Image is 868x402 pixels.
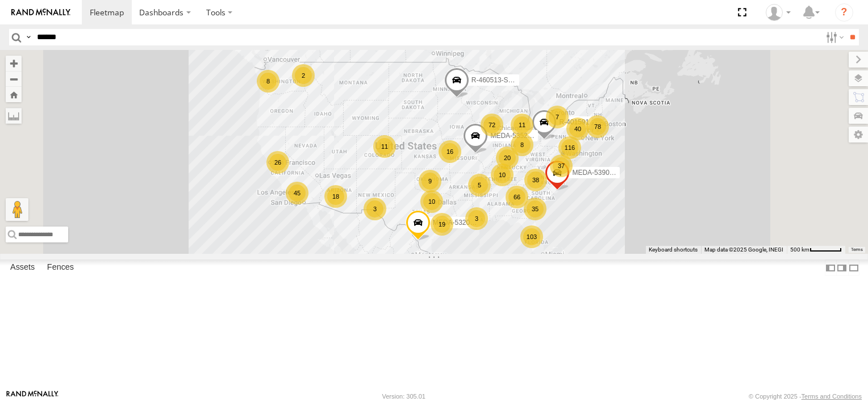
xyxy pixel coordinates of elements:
div: 45 [286,182,308,204]
div: 8 [511,133,533,156]
span: 500 km [790,246,809,253]
div: 8 [257,70,279,93]
div: Version: 305.01 [382,393,425,400]
span: Map data ©2025 Google, INEGI [704,246,783,253]
button: Drag Pegman onto the map to open Street View [6,198,28,221]
img: rand-logo.svg [11,9,70,16]
div: 16 [439,140,461,163]
label: Hide Summary Table [848,259,859,276]
div: 18 [324,185,347,208]
button: Zoom out [6,71,22,87]
label: Assets [5,260,40,276]
div: 35 [524,198,546,220]
div: 20 [496,146,519,169]
label: Map Settings [849,127,868,143]
label: Search Query [24,29,33,45]
div: 78 [586,115,609,138]
label: Dock Summary Table to the Right [836,259,848,276]
span: MEDA-535204-Roll [490,132,549,140]
div: 26 [266,151,289,174]
div: 2 [292,64,315,87]
div: 10 [491,164,514,186]
div: 38 [524,169,547,191]
button: Zoom Home [6,87,22,102]
i: ? [835,3,853,22]
label: Measure [6,108,22,124]
div: 40 [566,118,589,140]
span: MEDA-532007-Roll [433,219,491,227]
div: 116 [558,136,581,159]
div: 11 [373,135,396,158]
button: Keyboard shortcuts [649,246,698,254]
span: MEDA-539001-Roll [572,169,631,177]
div: 9 [419,170,441,192]
label: Search Filter Options [821,29,846,45]
span: R-460513-Swing [471,76,522,84]
div: 3 [465,207,488,230]
div: 11 [511,114,533,136]
button: Zoom in [6,56,22,71]
label: Fences [41,260,80,276]
div: 5 [468,174,491,196]
div: © Copyright 2025 - [749,393,862,400]
div: 103 [520,225,543,248]
div: 3 [364,198,386,220]
div: Cory Curtis [762,4,795,21]
div: 72 [481,114,503,136]
div: 7 [546,106,569,128]
a: Terms and Conditions [802,393,862,400]
button: Map Scale: 500 km per 53 pixels [787,246,845,254]
div: 37 [550,154,573,177]
div: 19 [431,213,453,236]
a: Terms [851,247,863,252]
div: 66 [506,186,528,208]
div: 10 [420,190,443,213]
label: Dock Summary Table to the Left [825,259,836,276]
a: Visit our Website [6,391,59,402]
